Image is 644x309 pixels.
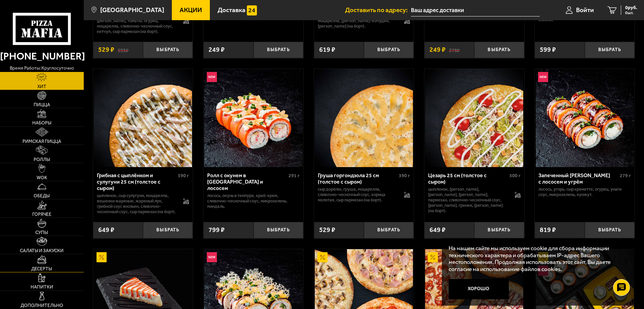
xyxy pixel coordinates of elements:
button: Выбрать [474,42,524,58]
span: Доставить по адресу: [345,7,411,13]
span: [GEOGRAPHIC_DATA] [100,7,164,13]
span: 249 ₽ [429,46,446,53]
span: 529 ₽ [319,227,335,233]
span: Хит [37,84,46,89]
button: Выбрать [585,42,635,58]
span: 390 г [399,173,410,179]
span: Дополнительно [21,303,63,308]
a: НовинкаЗапеченный ролл Гурмэ с лососем и угрём [535,69,635,167]
p: лосось, угорь, Сыр креметте, огурец, унаги соус, микрозелень, кунжут. [538,187,631,197]
button: Хорошо [449,279,509,299]
span: 529 ₽ [98,46,114,53]
button: Выбрать [585,222,635,238]
p: цыпленок, [PERSON_NAME], [PERSON_NAME], [PERSON_NAME], пармезан, сливочно-чесночный соус, [PERSON... [428,187,508,214]
span: 819 ₽ [540,227,556,233]
span: 0 руб. [625,5,637,10]
p: лосось, окунь в темпуре, краб-крем, сливочно-чесночный соус, микрозелень, миндаль. [207,193,300,209]
img: Цезарь 25 см (толстое с сыром) [425,69,523,167]
span: Салаты и закуски [20,248,64,253]
span: 249 ₽ [209,46,225,53]
img: Новинка [207,72,217,82]
p: сыр дорблю, груша, моцарелла, сливочно-чесночный соус, корица молотая, сыр пармезан (на борт). [318,187,397,203]
s: 278 ₽ [449,46,460,53]
div: Груша горгондзола 25 см (толстое с сыром) [318,172,397,185]
img: Акционный [428,252,438,262]
img: Новинка [538,72,548,82]
img: Грибная с цыплёнком и сулугуни 25 см (толстое с сыром) [94,69,192,167]
input: Ваш адрес доставки [411,4,540,16]
button: Выбрать [254,222,303,238]
button: Выбрать [254,42,303,58]
a: Цезарь 25 см (толстое с сыром) [424,69,524,167]
p: фарш говяжий, паприка, соус-пицца, моцарелла, [PERSON_NAME]-кочудян, [PERSON_NAME] (на борт). [318,13,397,29]
p: На нашем сайте мы используем cookie для сбора информации технического характера и обрабатываем IP... [449,245,624,273]
span: Обеды [34,194,50,198]
span: Доставка [218,7,245,13]
span: Супы [35,230,48,235]
span: Акции [180,7,202,13]
div: Цезарь 25 см (толстое с сыром) [428,172,508,185]
div: Запеченный [PERSON_NAME] с лососем и угрём [538,172,618,185]
span: Римская пицца [23,139,61,144]
button: Выбрать [364,222,414,238]
span: 291 г [289,173,300,179]
a: Груша горгондзола 25 см (толстое с сыром) [314,69,414,167]
span: 500 г [509,173,521,179]
span: Роллы [34,157,50,162]
span: 619 ₽ [319,46,335,53]
span: 649 ₽ [429,227,446,233]
img: Новинка [207,252,217,262]
s: 595 ₽ [118,46,128,53]
span: Десерты [31,267,52,271]
button: Выбрать [143,42,193,58]
span: Напитки [31,285,53,289]
p: цыпленок, сыр сулугуни, моцарелла, вешенки жареные, жареный лук, грибной соус Жюльен, сливочно-че... [97,193,177,215]
span: Пицца [34,103,50,107]
img: 15daf4d41897b9f0e9f617042186c801.svg [247,5,257,15]
span: 599 ₽ [540,46,556,53]
button: Выбрать [474,222,524,238]
img: Акционный [97,252,107,262]
img: Акционный [317,252,328,262]
span: 279 г [620,173,631,179]
span: WOK [37,176,47,180]
span: 0 шт. [625,11,637,15]
span: Горячее [32,212,51,217]
a: НовинкаРолл с окунем в темпуре и лососем [203,69,303,167]
span: 799 ₽ [209,227,225,233]
button: Выбрать [364,42,414,58]
span: Войти [576,7,594,13]
div: Грибная с цыплёнком и сулугуни 25 см (толстое с сыром) [97,172,177,191]
p: цыпленок, лук репчатый, [PERSON_NAME], томаты, огурец, моцарелла, сливочно-чесночный соус, кетчуп... [97,13,177,34]
span: 590 г [178,173,189,179]
span: Наборы [32,121,51,125]
img: Ролл с окунем в темпуре и лососем [204,69,302,167]
img: Запеченный ролл Гурмэ с лососем и угрём [536,69,634,167]
span: 649 ₽ [98,227,114,233]
img: Груша горгондзола 25 см (толстое с сыром) [315,69,413,167]
div: Ролл с окунем в [GEOGRAPHIC_DATA] и лососем [207,172,287,191]
button: Выбрать [143,222,193,238]
a: Грибная с цыплёнком и сулугуни 25 см (толстое с сыром) [93,69,193,167]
